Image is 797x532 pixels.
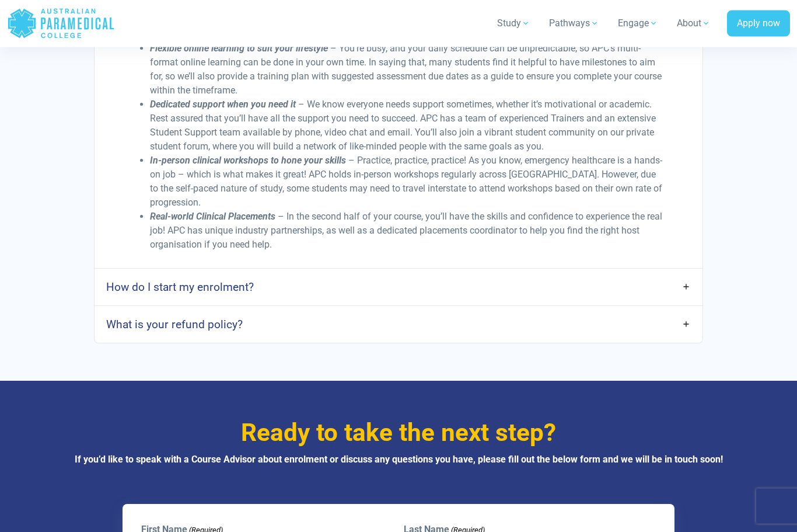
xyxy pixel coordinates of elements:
[95,274,702,301] a: How do I start my enrolment?
[150,42,666,98] li: – You’re busy, and your daily schedule can be unpredictable, so APC’s multi-format online learnin...
[106,281,254,294] h4: How do I start my enrolment?
[670,7,718,40] a: About
[150,99,296,110] strong: Dedicated support when you need it
[95,311,702,339] a: What is your refund policy?
[490,7,537,40] a: Study
[7,5,115,43] a: Australian Paramedical College
[150,43,328,54] strong: Flexible online learning to suit your lifestyle
[106,318,243,332] h4: What is your refund policy?
[150,155,346,166] strong: In-person clinical workshops to hone your skills
[611,7,665,40] a: Engage
[66,419,732,448] h3: Ready to take the next step?
[542,7,606,40] a: Pathways
[150,211,275,222] strong: Real-world Clinical Placements
[150,154,666,210] li: – Practice, practice, practice! As you know, emergency healthcare is a hands-on job – which is wh...
[75,454,723,465] strong: If you’d like to speak with a Course Advisor about enrolment or discuss any questions you have, p...
[150,98,666,154] li: – We know everyone needs support sometimes, whether it’s motivational or academic. Rest assured t...
[150,210,666,252] li: – In the second half of your course, you’ll have the skills and confidence to experience the real...
[727,11,790,37] a: Apply now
